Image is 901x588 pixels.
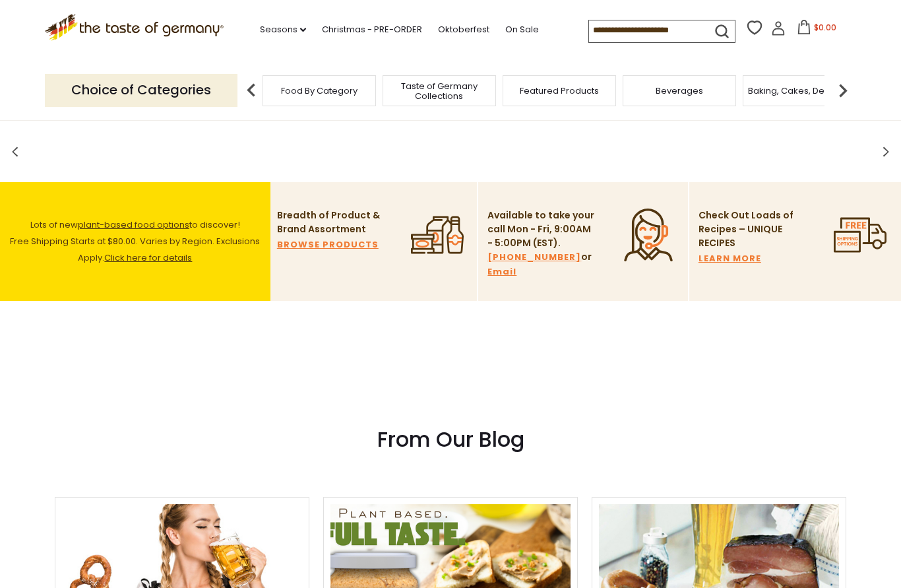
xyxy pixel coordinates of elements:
[238,77,264,104] img: previous arrow
[387,81,492,101] a: Taste of Germany Collections
[505,22,539,37] a: On Sale
[520,86,599,96] a: Featured Products
[45,74,237,106] p: Choice of Categories
[10,218,260,264] span: Lots of new to discover! Free Shipping Starts at $80.00. Varies by Region. Exclusions Apply.
[814,22,836,33] span: $0.00
[281,86,357,96] a: Food By Category
[748,86,850,96] a: Baking, Cakes, Desserts
[260,22,306,37] a: Seasons
[487,209,596,279] p: Available to take your call Mon - Fri, 9:00AM - 5:00PM (EST). or
[699,209,794,250] p: Check Out Loads of Recipes – UNIQUE RECIPES
[487,250,581,265] a: [PHONE_NUMBER]
[78,218,189,231] a: plant-based food options
[277,209,386,236] p: Breadth of Product & Brand Assortment
[830,77,856,104] img: next arrow
[656,86,703,96] a: Beverages
[104,251,192,264] a: Click here for details
[699,251,761,266] a: LEARN MORE
[322,22,422,37] a: Christmas - PRE-ORDER
[788,20,844,40] button: $0.00
[55,426,846,453] h3: From Our Blog
[487,265,516,279] a: Email
[277,238,379,252] a: BROWSE PRODUCTS
[438,22,489,37] a: Oktoberfest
